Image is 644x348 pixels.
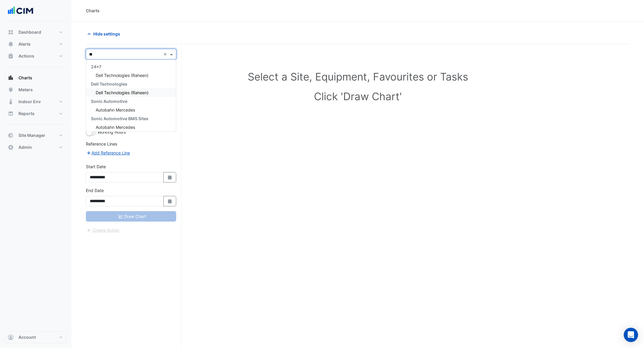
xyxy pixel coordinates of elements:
[86,7,100,14] div: Charts
[7,5,34,17] img: Company Logo
[5,72,67,84] button: Charts
[86,163,106,170] label: Start Date
[86,187,104,194] label: End Date
[18,53,34,59] span: Actions
[8,99,14,105] app-icon: Indoor Env
[18,132,45,138] span: Site Manager
[167,199,173,204] fa-icon: Select Date
[93,31,120,37] span: Hide settings
[8,144,14,150] app-icon: Admin
[8,75,14,81] app-icon: Charts
[18,334,36,340] span: Account
[86,227,120,232] app-escalated-ticket-create-button: Please correct errors first
[5,141,67,153] button: Admin
[5,38,67,50] button: Alerts
[96,73,148,78] span: Dell Technologies (Raheen)
[8,41,14,47] app-icon: Alerts
[99,90,617,103] h1: Click 'Draw Chart'
[86,29,124,39] button: Hide settings
[5,26,67,38] button: Dashboard
[18,75,32,81] span: Charts
[8,132,14,138] app-icon: Site Manager
[91,81,127,86] span: Dell Technologies
[5,129,67,141] button: Site Manager
[8,111,14,117] app-icon: Reports
[18,144,32,150] span: Admin
[5,96,67,108] button: Indoor Env
[18,29,41,35] span: Dashboard
[96,107,135,112] span: Autobahn Mercedes
[86,149,130,156] button: Add Reference Line
[91,116,148,121] span: Sonic Automotive BMS Sites
[8,53,14,59] app-icon: Actions
[97,129,126,134] span: Working Hours
[5,84,67,96] button: Meters
[8,29,14,35] app-icon: Dashboard
[624,328,638,342] div: Open Intercom Messenger
[18,111,35,117] span: Reports
[5,50,67,62] button: Actions
[86,60,176,132] ng-dropdown-panel: Options list
[18,87,33,93] span: Meters
[163,51,168,57] span: Clear
[96,90,148,95] span: Dell Technologies (Raheen)
[18,99,41,105] span: Indoor Env
[5,108,67,120] button: Reports
[91,64,101,69] span: 24x7
[18,41,31,47] span: Alerts
[167,175,173,180] fa-icon: Select Date
[5,331,67,343] button: Account
[96,125,135,130] span: Autobahn Mercedes
[8,87,14,93] app-icon: Meters
[99,70,617,83] h1: Select a Site, Equipment, Favourites or Tasks
[86,141,117,147] label: Reference Lines
[91,99,127,104] span: Sonic Automotive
